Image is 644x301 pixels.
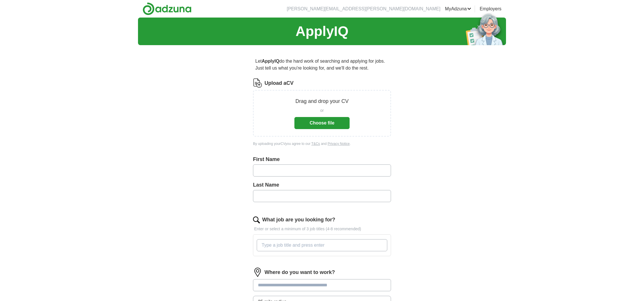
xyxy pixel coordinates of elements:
a: T&Cs [311,142,320,146]
p: Let do the hard work of searching and applying for jobs. Just tell us what you're looking for, an... [253,55,391,74]
img: Adzuna logo [143,2,191,15]
h1: ApplyIQ [296,21,348,42]
label: Upload a CV [264,79,294,87]
label: First Name [253,156,391,163]
a: MyAdzuna [445,5,471,12]
label: What job are you looking for? [262,216,335,224]
strong: ApplyIQ [262,59,279,64]
img: CV Icon [253,78,262,88]
img: location.png [253,268,262,277]
li: [PERSON_NAME][EMAIL_ADDRESS][PERSON_NAME][DOMAIN_NAME] [287,5,440,12]
p: Enter or select a minimum of 3 job titles (4-8 recommended) [253,226,391,232]
a: Employers [480,5,501,12]
img: search.png [253,216,260,223]
a: Privacy Notice [328,142,350,146]
label: Last Name [253,181,391,189]
p: Drag and drop your CV [295,97,348,105]
div: By uploading your CV you agree to our and . [253,141,391,146]
button: Choose file [294,117,350,129]
span: or [320,108,324,114]
label: Where do you want to work? [264,269,335,276]
input: Type a job title and press enter [257,239,387,251]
